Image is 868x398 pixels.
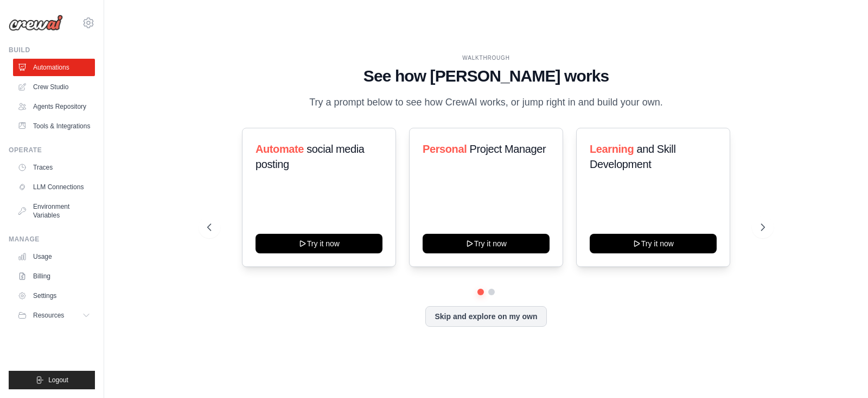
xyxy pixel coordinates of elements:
span: and Skill Development [590,143,675,170]
div: Build [9,46,95,54]
span: Automate [256,143,304,155]
span: Personal [423,143,467,155]
button: Try it now [256,234,382,253]
span: Resources [33,311,64,320]
button: Resources [13,307,95,324]
button: Logout [9,371,95,389]
span: social media posting [256,143,365,170]
span: Logout [48,376,68,384]
a: Tools & Integrations [13,117,95,135]
a: Usage [13,248,95,265]
h1: See how [PERSON_NAME] works [207,66,764,86]
div: WALKTHROUGH [207,54,764,62]
div: Operate [9,146,95,154]
a: Environment Variables [13,198,95,224]
a: Traces [13,159,95,176]
a: Settings [13,287,95,304]
p: Try a prompt below to see how CrewAI works, or jump right in and build your own. [304,95,668,110]
button: Skip and explore on my own [425,306,546,327]
button: Try it now [423,234,550,253]
img: Logo [9,15,63,31]
a: Agents Repository [13,98,95,115]
a: Crew Studio [13,78,95,96]
span: Learning [590,143,634,155]
a: Automations [13,59,95,76]
a: Billing [13,268,95,285]
span: Project Manager [470,143,546,155]
button: Try it now [590,234,717,253]
a: LLM Connections [13,178,95,196]
div: Manage [9,235,95,244]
